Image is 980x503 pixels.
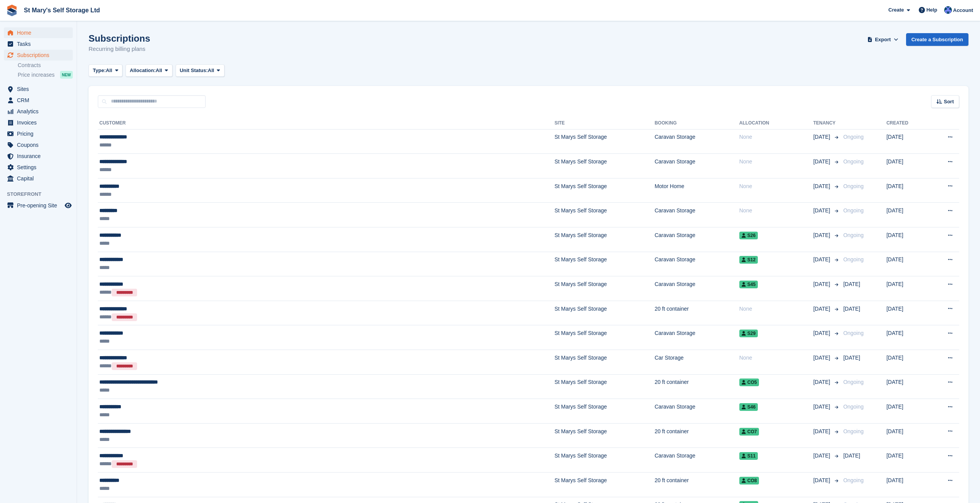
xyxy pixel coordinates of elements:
[875,36,891,44] span: Export
[17,27,63,38] span: Home
[739,256,758,264] span: S12
[554,448,655,473] td: St Marys Self Storage
[843,477,864,483] span: Ongoing
[554,117,655,130] th: Site
[886,448,928,473] td: [DATE]
[813,305,832,313] span: [DATE]
[4,27,73,38] a: menu
[843,404,864,410] span: Ongoing
[813,182,832,190] span: [DATE]
[106,67,112,74] span: All
[739,477,759,484] span: CO8
[886,399,928,424] td: [DATE]
[886,178,928,203] td: [DATE]
[17,39,63,49] span: Tasks
[554,374,655,399] td: St Marys Self Storage
[554,129,655,154] td: St Marys Self Storage
[926,6,937,14] span: Help
[180,67,208,74] span: Unit Status:
[886,276,928,301] td: [DATE]
[17,140,63,150] span: Coupons
[17,117,63,128] span: Invoices
[843,232,864,238] span: Ongoing
[655,178,739,203] td: Motor Home
[89,64,122,77] button: Type: All
[843,281,860,287] span: [DATE]
[176,64,224,77] button: Unit Status: All
[944,6,952,14] img: Matthew Keenan
[813,378,832,386] span: [DATE]
[17,106,63,117] span: Analytics
[156,67,162,74] span: All
[739,403,758,411] span: S46
[7,190,77,198] span: Storefront
[554,154,655,178] td: St Marys Self Storage
[843,183,864,189] span: Ongoing
[813,280,832,288] span: [DATE]
[886,154,928,178] td: [DATE]
[843,379,864,385] span: Ongoing
[554,473,655,497] td: St Marys Self Storage
[655,252,739,276] td: Caravan Storage
[888,6,904,14] span: Create
[944,98,954,106] span: Sort
[4,39,73,49] a: menu
[655,399,739,424] td: Caravan Storage
[843,453,860,459] span: [DATE]
[886,350,928,375] td: [DATE]
[813,133,832,141] span: [DATE]
[4,106,73,117] a: menu
[93,67,106,74] span: Type:
[554,276,655,301] td: St Marys Self Storage
[843,134,864,140] span: Ongoing
[64,201,73,210] a: Preview store
[4,128,73,139] a: menu
[17,128,63,139] span: Pricing
[4,200,73,211] a: menu
[886,325,928,350] td: [DATE]
[886,117,928,130] th: Created
[739,330,758,337] span: S29
[886,227,928,252] td: [DATE]
[886,252,928,276] td: [DATE]
[4,173,73,184] a: menu
[17,200,63,211] span: Pre-opening Site
[4,151,73,161] a: menu
[655,374,739,399] td: 20 ft container
[655,301,739,325] td: 20 ft container
[17,173,63,184] span: Capital
[655,448,739,473] td: Caravan Storage
[4,162,73,173] a: menu
[953,7,973,14] span: Account
[17,84,63,94] span: Sites
[17,162,63,173] span: Settings
[813,354,832,362] span: [DATE]
[813,476,832,484] span: [DATE]
[18,62,73,69] a: Contracts
[739,452,758,460] span: S11
[554,399,655,424] td: St Marys Self Storage
[739,182,813,190] div: None
[89,45,150,54] p: Recurring billing plans
[739,305,813,313] div: None
[739,158,813,166] div: None
[655,473,739,497] td: 20 ft container
[843,355,860,361] span: [DATE]
[739,117,813,130] th: Allocation
[554,423,655,448] td: St Marys Self Storage
[739,281,758,288] span: S45
[655,117,739,130] th: Booking
[21,4,103,17] a: St Mary's Self Storage Ltd
[17,95,63,106] span: CRM
[843,207,864,214] span: Ongoing
[130,67,156,74] span: Allocation:
[554,301,655,325] td: St Marys Self Storage
[866,33,900,46] button: Export
[886,473,928,497] td: [DATE]
[813,158,832,166] span: [DATE]
[843,330,864,336] span: Ongoing
[655,154,739,178] td: Caravan Storage
[813,256,832,264] span: [DATE]
[554,203,655,227] td: St Marys Self Storage
[886,374,928,399] td: [DATE]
